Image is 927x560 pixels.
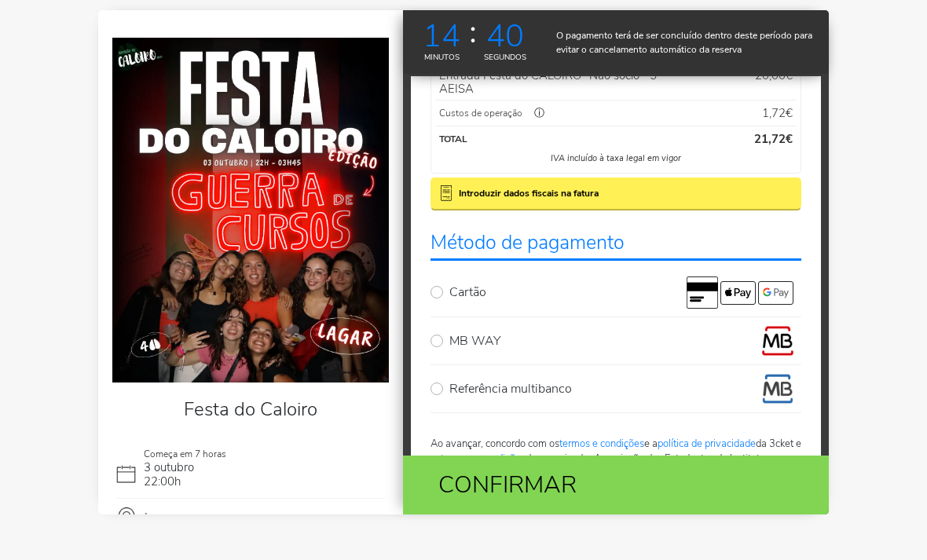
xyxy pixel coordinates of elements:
[559,437,644,451] a: termos e condições
[710,130,793,148] p: €
[522,103,557,126] button: ⓘ
[439,132,702,146] p: Total
[658,437,756,451] a: política de privacidade
[439,106,522,120] p: Custos de operação
[449,379,572,398] p: Referência multibanco
[758,281,793,305] img: google-pay.9d0a6f4d.svg
[762,325,793,357] img: mbway.1e3ecf15.png
[410,52,474,64] div: MINUTOS
[762,373,793,404] img: multibanco.bbb34faf.png
[449,331,500,350] p: MB WAY
[754,131,786,147] span: 21,72
[459,186,599,200] b: Introduzir dados fiscais na fatura
[474,13,537,44] div: 40
[431,437,802,483] p: Ao avançar, concordo com os e a da 3cket e os do organizador Associação dos Estudantes do Institu...
[447,152,786,166] p: IVA incluído à taxa legal em vigor
[439,69,643,96] p: Entrada Festa do CALOIRO- Não sócio AEISA
[474,52,537,64] div: SEGUNDOS
[403,456,830,514] button: Confirmar
[431,178,802,209] button: Introduzir dados fiscais na fatura
[145,510,174,525] span: Lagar
[556,28,817,57] p: O pagamento terá de ser concluído dentro deste período para evitar o cancelamento automático da r...
[449,283,486,302] p: Cartão
[144,448,226,459] span: Começa em 7 horas
[427,467,680,503] div: Confirmar
[112,38,389,382] img: fc9bce7935e34085b9fda3ca4d5406de.webp
[120,398,381,421] h4: Festa do Caloiro
[144,459,194,489] span: 3 outubro 22:00h
[410,13,474,44] div: 14
[720,281,756,305] img: apple-pay.0415eff4.svg
[687,276,718,309] img: cc.91aeaccb.svg
[441,452,526,466] l: termos e condições
[762,105,786,121] span: 1,72
[431,229,802,261] p: Método de pagamento
[706,104,793,123] p: €
[522,106,557,122] div: ⓘ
